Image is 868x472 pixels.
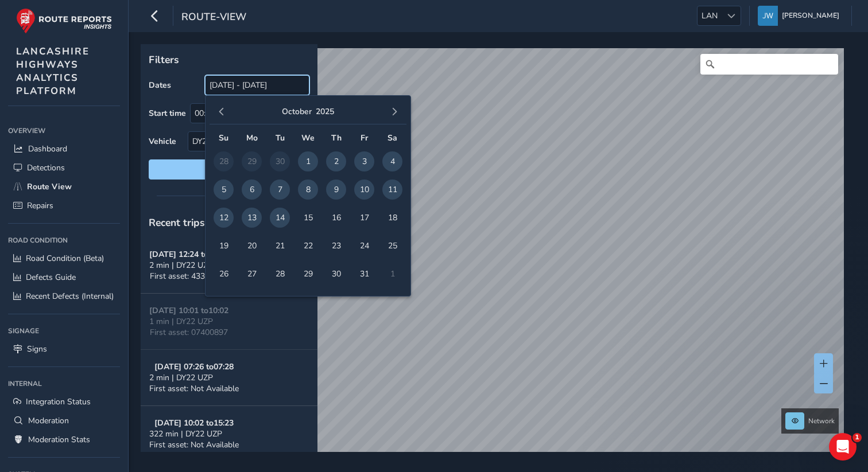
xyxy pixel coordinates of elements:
[149,383,239,394] span: First asset: Not Available
[214,180,234,200] span: 5
[829,433,857,461] iframe: Intercom live chat
[316,106,334,117] button: 2025
[282,106,312,117] button: October
[157,164,301,175] span: Reset filters
[270,264,290,284] span: 28
[246,132,258,143] span: Mo
[27,181,72,192] span: Route View
[242,180,262,200] span: 6
[219,132,228,143] span: Su
[214,208,234,228] span: 12
[270,236,290,256] span: 21
[145,48,844,465] canvas: Map
[758,6,843,26] button: [PERSON_NAME]
[8,139,120,158] a: Dashboard
[700,54,838,75] input: Search
[26,291,114,302] span: Recent Defects (Internal)
[242,264,262,284] span: 27
[326,180,346,200] span: 9
[28,415,69,426] span: Moderation
[26,396,91,407] span: Integration Status
[8,340,120,358] a: Signs
[16,45,90,97] span: LANCASHIRE HIGHWAYS ANALYTICS PLATFORM
[26,272,76,283] span: Defects Guide
[8,392,120,411] a: Integration Status
[149,136,176,147] label: Vehicle
[697,6,722,25] span: LAN
[758,6,778,26] img: diamond-layout
[298,151,318,171] span: 1
[150,327,228,338] span: First asset: 07400897
[149,80,171,91] label: Dates
[8,249,120,268] a: Road Condition (Beta)
[326,264,346,284] span: 30
[354,180,374,200] span: 10
[150,271,228,282] span: First asset: 43301225
[141,237,317,294] button: [DATE] 12:24 to12:262 min | DY22 UZPFirst asset: 43301225
[149,216,205,229] span: Recent trips
[382,151,402,171] span: 4
[154,418,234,428] strong: [DATE] 10:02 to 15:23
[141,406,317,462] button: [DATE] 10:02 to15:23322 min | DY22 UZPFirst asset: Not Available
[214,264,234,284] span: 26
[354,236,374,256] span: 24
[16,8,112,34] img: rr logo
[181,10,246,26] span: route-view
[8,375,120,392] div: Internal
[326,208,346,228] span: 16
[8,411,120,430] a: Moderation
[8,122,120,139] div: Overview
[298,236,318,256] span: 22
[242,208,262,228] span: 13
[149,159,309,180] button: Reset filters
[188,132,290,151] div: DY22 UZP
[298,264,318,284] span: 29
[808,416,835,426] span: Network
[27,162,65,173] span: Detections
[141,294,317,350] button: [DATE] 10:01 to10:021 min | DY22 UZPFirst asset: 07400897
[382,180,402,200] span: 11
[852,433,862,442] span: 1
[149,316,213,327] span: 1 min | DY22 UZP
[354,264,374,284] span: 31
[270,180,290,200] span: 7
[301,132,315,143] span: We
[26,253,104,264] span: Road Condition (Beta)
[149,372,213,383] span: 2 min | DY22 UZP
[149,108,186,119] label: Start time
[270,208,290,228] span: 14
[8,232,120,249] div: Road Condition
[298,180,318,200] span: 8
[149,428,222,439] span: 322 min | DY22 UZP
[27,200,53,211] span: Repairs
[28,143,67,154] span: Dashboard
[382,236,402,256] span: 25
[149,260,213,271] span: 2 min | DY22 UZP
[242,236,262,256] span: 20
[387,132,397,143] span: Sa
[149,305,228,316] strong: [DATE] 10:01 to 10:02
[326,151,346,171] span: 2
[298,208,318,228] span: 15
[149,52,309,67] p: Filters
[8,287,120,306] a: Recent Defects (Internal)
[331,132,342,143] span: Th
[141,350,317,406] button: [DATE] 07:26 to07:282 min | DY22 UZPFirst asset: Not Available
[782,6,839,26] span: [PERSON_NAME]
[8,322,120,340] div: Signage
[149,249,228,260] strong: [DATE] 12:24 to 12:26
[354,151,374,171] span: 3
[28,434,90,445] span: Moderation Stats
[214,236,234,256] span: 19
[27,344,47,354] span: Signs
[382,208,402,228] span: 18
[154,361,234,372] strong: [DATE] 07:26 to 07:28
[149,439,239,450] span: First asset: Not Available
[354,208,374,228] span: 17
[8,268,120,287] a: Defects Guide
[8,177,120,196] a: Route View
[8,196,120,215] a: Repairs
[276,132,285,143] span: Tu
[8,430,120,449] a: Moderation Stats
[361,132,368,143] span: Fr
